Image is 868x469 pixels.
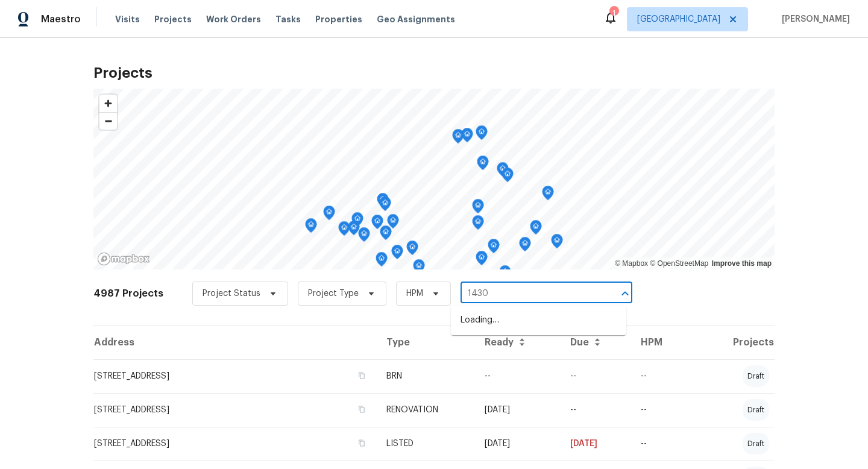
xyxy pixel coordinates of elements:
div: Map marker [413,259,425,278]
div: Map marker [376,252,388,271]
button: Zoom in [99,95,117,112]
input: Search projects [461,285,599,303]
div: Map marker [502,168,514,186]
div: draft [743,433,769,455]
span: Project Type [308,288,359,300]
span: Geo Assignments [377,13,455,25]
td: RENOVATION [377,393,475,427]
td: [DATE] [561,427,632,461]
button: Close [617,285,634,302]
div: Map marker [452,129,464,148]
td: -- [475,359,560,393]
div: Map marker [477,156,489,174]
span: Properties [315,13,362,25]
div: Map marker [476,251,488,269]
span: Visits [115,13,140,25]
td: LISTED [377,427,475,461]
div: Loading… [451,306,626,335]
th: Address [93,326,377,359]
button: Copy Address [356,438,367,449]
div: Map marker [530,220,542,239]
th: Projects [688,326,775,359]
button: Copy Address [356,370,367,381]
div: Map marker [348,221,360,239]
div: Map marker [371,215,383,233]
span: HPM [406,288,423,300]
div: Map marker [551,234,563,253]
div: Map marker [461,128,473,146]
span: [PERSON_NAME] [777,13,850,25]
div: Map marker [323,206,335,224]
td: -- [631,393,688,427]
span: Zoom out [99,113,117,130]
a: Mapbox [615,259,648,268]
div: Map marker [351,212,363,231]
div: Map marker [476,125,488,144]
span: Projects [154,13,192,25]
div: Map marker [338,221,350,240]
span: Project Status [203,288,260,300]
span: Work Orders [206,13,261,25]
div: Map marker [472,199,484,218]
td: [DATE] [475,427,560,461]
h2: 4987 Projects [93,288,163,300]
div: Map marker [406,241,418,259]
div: Map marker [499,265,511,284]
div: draft [743,365,769,387]
th: HPM [631,326,688,359]
th: Due [561,326,632,359]
div: Map marker [488,239,500,257]
a: OpenStreetMap [650,259,708,268]
div: Map marker [358,227,370,246]
h2: Projects [93,67,775,79]
div: draft [743,399,769,421]
td: BRN [377,359,475,393]
button: Copy Address [356,404,367,415]
span: Maestro [41,13,81,25]
th: Ready [475,326,560,359]
div: Map marker [305,218,317,237]
a: Improve this map [712,259,772,268]
td: [STREET_ADDRESS] [93,359,377,393]
td: -- [631,359,688,393]
td: -- [561,393,632,427]
td: [DATE] [475,393,560,427]
button: Zoom out [99,112,117,130]
div: Map marker [377,193,389,212]
span: Tasks [275,15,301,24]
div: Map marker [380,225,392,244]
div: Map marker [519,237,531,256]
a: Mapbox homepage [97,252,150,266]
div: Map marker [379,197,391,215]
div: Map marker [387,214,399,233]
div: 1 [609,7,618,19]
div: Map marker [542,186,554,204]
span: [GEOGRAPHIC_DATA] [637,13,720,25]
div: Map marker [497,162,509,181]
td: -- [561,359,632,393]
td: [STREET_ADDRESS] [93,427,377,461]
canvas: Map [93,89,775,269]
td: [STREET_ADDRESS] [93,393,377,427]
div: Map marker [472,215,484,234]
td: -- [631,427,688,461]
th: Type [377,326,475,359]
div: Map marker [391,245,403,263]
